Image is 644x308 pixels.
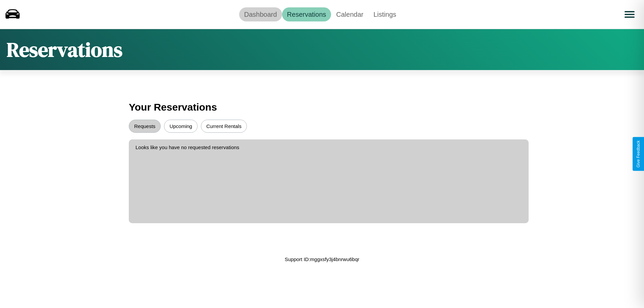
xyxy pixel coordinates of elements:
[368,7,401,21] a: Listings
[620,5,639,24] button: Open menu
[7,36,122,63] h1: Reservations
[201,120,247,133] button: Current Rentals
[239,7,282,21] a: Dashboard
[636,140,641,168] div: Give Feedback
[129,98,515,116] h3: Your Reservations
[129,120,161,133] button: Requests
[164,120,198,133] button: Upcoming
[136,143,522,152] p: Looks like you have no requested reservations
[282,7,331,21] a: Reservations
[331,7,368,21] a: Calendar
[285,255,360,264] p: Support ID: mggxsfy3j4bnrwu6bqr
